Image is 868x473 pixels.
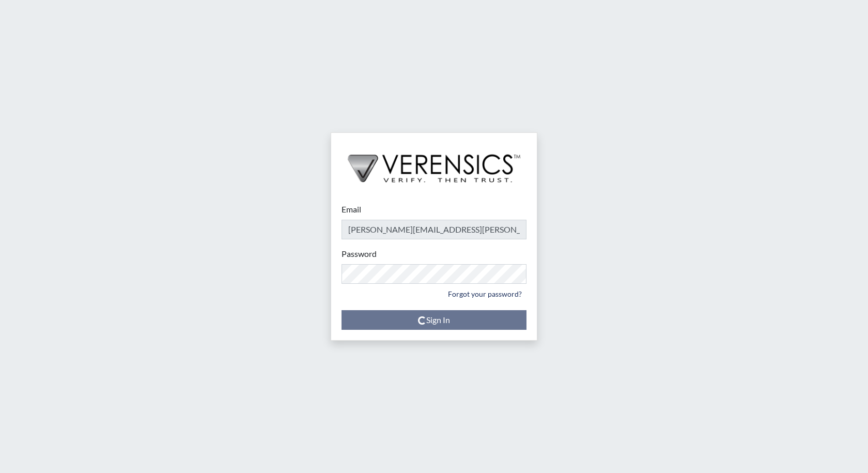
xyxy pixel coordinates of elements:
[342,248,377,260] label: Password
[443,286,526,302] a: Forgot your password?
[342,310,526,330] button: Sign In
[342,203,361,216] label: Email
[331,133,537,193] img: logo-wide-black.2aad4157.png
[342,220,526,239] input: Email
